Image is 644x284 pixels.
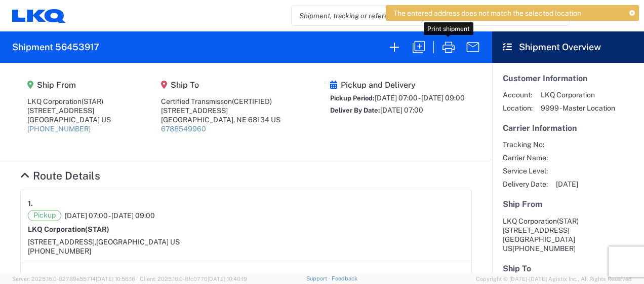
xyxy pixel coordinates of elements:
[27,97,111,106] div: LKQ Corporation
[330,80,465,90] h5: Pickup and Delivery
[27,115,111,124] div: [GEOGRAPHIC_DATA] US
[28,210,61,221] span: Pickup
[503,74,633,83] h5: Customer Information
[330,94,375,102] span: Pickup Period:
[503,217,633,253] address: [GEOGRAPHIC_DATA] US
[332,275,357,281] a: Feedback
[503,226,570,234] span: [STREET_ADDRESS]
[161,97,280,106] div: Certified Transmisson
[140,276,247,282] span: Client: 2025.16.0-8fc0770
[232,97,272,105] span: (CERTIFIED)
[393,31,494,41] span: Shipment successfully created
[27,125,91,133] a: [PHONE_NUMBER]
[82,97,103,105] span: (STAR)
[161,115,280,124] div: [GEOGRAPHIC_DATA], NE 68134 US
[503,153,548,162] span: Carrier Name:
[503,199,633,209] h5: Ship From
[161,106,280,115] div: [STREET_ADDRESS]
[503,166,548,175] span: Service Level:
[208,276,247,282] span: [DATE] 10:40:19
[85,225,109,233] span: (STAR)
[503,217,557,225] span: LKQ Corporation
[393,9,581,18] span: The entered address does not match the selected location
[476,274,632,283] span: Copyright © [DATE]-[DATE] Agistix Inc., All Rights Reserved
[27,80,111,90] h5: Ship From
[65,211,155,220] span: [DATE] 07:00 - [DATE] 09:00
[292,6,554,25] input: Shipment, tracking or reference number
[503,123,633,133] h5: Carrier Information
[503,180,548,189] span: Delivery Date:
[380,106,423,114] span: [DATE] 07:00
[375,94,465,102] span: [DATE] 07:00 - [DATE] 09:00
[12,41,99,53] h2: Shipment 56453917
[27,106,111,115] div: [STREET_ADDRESS]
[503,90,533,99] span: Account:
[20,169,100,182] a: Hide Details
[96,238,180,246] span: [GEOGRAPHIC_DATA] US
[556,180,578,189] span: [DATE]
[541,90,615,99] span: LKQ Corporation
[503,140,548,149] span: Tracking No:
[503,103,533,113] span: Location:
[28,225,109,233] strong: LKQ Corporation
[28,238,96,246] span: [STREET_ADDRESS],
[306,275,332,281] a: Support
[161,125,206,133] a: 6788549960
[503,264,633,273] h5: Ship To
[28,246,464,256] div: [PHONE_NUMBER]
[512,244,576,253] span: [PHONE_NUMBER]
[96,276,135,282] span: [DATE] 10:56:16
[557,217,579,225] span: (STAR)
[12,276,135,282] span: Server: 2025.16.0-82789e55714
[330,106,380,114] span: Deliver By Date:
[28,197,33,210] strong: 1.
[161,80,280,90] h5: Ship To
[541,103,615,113] span: 9999 - Master Location
[28,270,34,283] strong: 2.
